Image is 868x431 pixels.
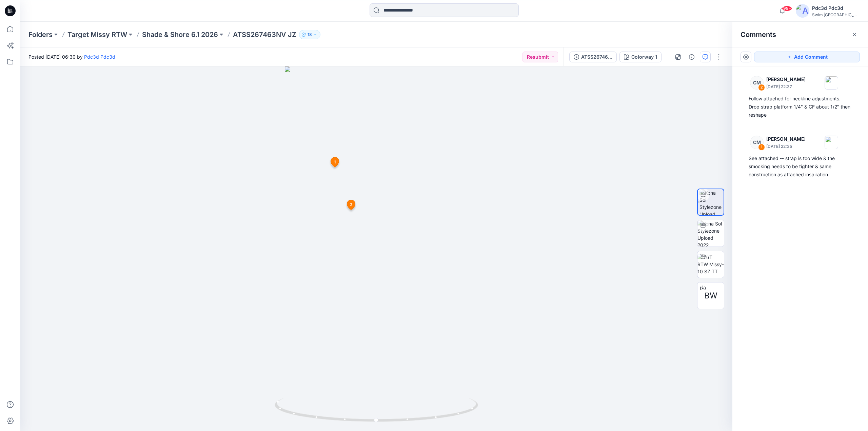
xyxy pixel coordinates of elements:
div: CM [750,136,764,149]
button: Colorway 1 [619,52,662,62]
button: ATSS267463NV JZ [569,52,617,62]
div: 2 [758,84,765,91]
div: See attached -- strap is too wide & the smocking needs to be tighter & same construction as attac... [749,154,852,179]
img: Kona Sol Stylezone Upload 2022 [697,220,724,247]
div: CM [750,76,764,90]
button: Details [686,52,697,62]
div: Swim [GEOGRAPHIC_DATA] [812,12,860,17]
a: Folders [28,30,53,39]
img: avatar [796,4,809,18]
p: [PERSON_NAME] [766,75,806,83]
div: Follow attached for neckline adjustments. Drop strap platform 1/4" & CF about 1/2" then reshape [749,95,852,119]
img: Kona Sol Stylezone Upload 2022 [699,189,724,215]
span: Posted [DATE] 06:30 by [28,53,115,60]
div: ATSS267463NV JZ [581,53,612,61]
img: TGT RTW Missy-10 SZ TT [697,254,724,275]
h2: Comments [741,31,776,39]
a: Shade & Shore 6.1 2026 [142,30,218,39]
button: Add Comment [754,52,860,62]
span: BW [704,290,717,302]
p: [PERSON_NAME] [766,135,806,143]
span: 99+ [782,6,792,11]
p: [DATE] 22:37 [766,83,806,90]
a: Pdc3d Pdc3d [84,54,115,60]
a: Target Missy RTW [67,30,127,39]
div: Colorway 1 [631,53,657,61]
div: 1 [758,144,765,151]
p: [DATE] 22:35 [766,143,806,150]
div: Pdc3d Pdc3d [812,4,860,12]
button: 18 [299,30,320,39]
p: ATSS267463NV JZ [233,30,296,39]
p: 18 [308,31,312,38]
